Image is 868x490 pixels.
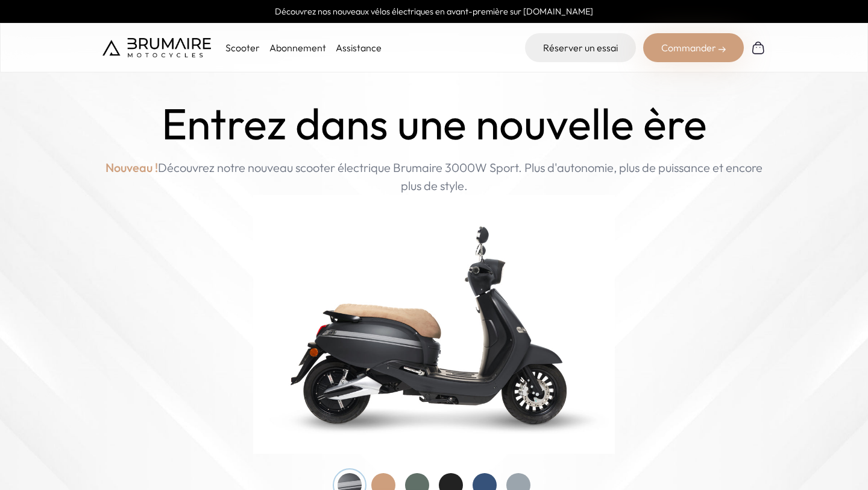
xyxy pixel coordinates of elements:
[751,40,766,55] img: Panier
[643,33,744,62] div: Commander
[102,159,766,195] p: Découvrez notre nouveau scooter électrique Brumaire 3000W Sport. Plus d'autonomie, plus de puissa...
[336,42,382,54] a: Assistance
[102,38,211,57] img: Brumaire Motocycles
[525,33,636,62] a: Réserver un essai
[719,46,726,53] img: right-arrow-2.png
[162,99,707,149] h1: Entrez dans une nouvelle ère
[225,40,260,55] p: Scooter
[105,159,158,177] span: Nouveau !
[269,42,326,54] a: Abonnement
